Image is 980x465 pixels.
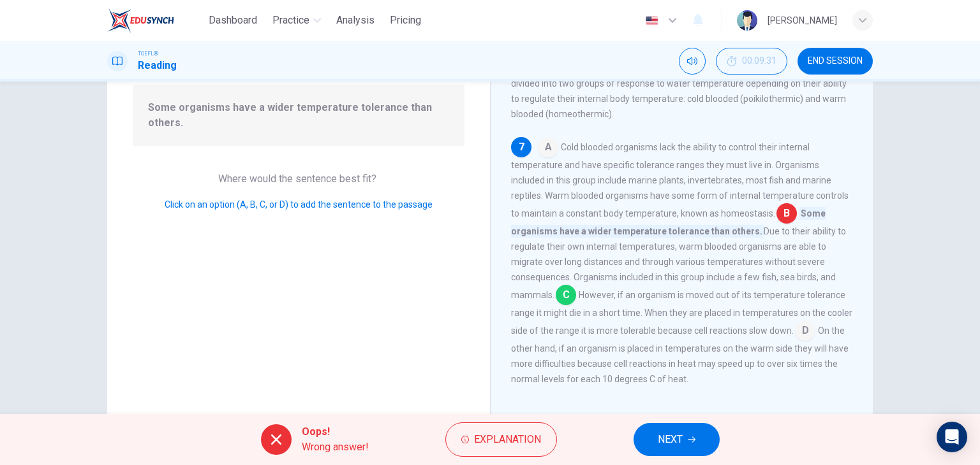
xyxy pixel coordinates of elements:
[511,226,846,300] span: Due to their ability to regulate their own internal temperatures, warm blooded organisms are able...
[218,173,379,185] span: Where would the sentence best fit?
[331,9,380,32] button: Analysis
[737,10,757,31] img: Profile picture
[302,424,369,440] span: Oops!
[511,290,852,336] span: However, if an organism is moved out of its temperature tolerance range it might die in a short t...
[165,199,433,210] span: Click on an option (A, B, C, or D) to add the sentence to the passage
[209,13,257,28] span: Dashboard
[658,431,683,448] span: NEXT
[644,16,660,25] img: en
[808,56,863,66] span: END SESSION
[302,440,369,455] span: Wrong answer!
[795,320,815,341] span: D
[798,48,873,75] button: END SESSION
[204,9,262,32] button: Dashboard
[716,48,787,75] div: Hide
[148,100,449,131] span: Some organisms have a wider temperature tolerance than others.
[138,49,158,58] span: TOEFL®
[742,56,776,66] span: 00:09:31
[267,9,326,32] button: Practice
[138,58,177,73] h1: Reading
[511,48,847,119] span: These three layers of the ocean each have their own diverse ecosystem with various marine organis...
[511,137,531,157] div: 7
[538,137,558,157] span: A
[716,48,787,75] button: 00:09:31
[272,13,309,28] span: Practice
[385,9,426,32] button: Pricing
[511,142,849,218] span: Cold blooded organisms lack the ability to control their internal temperature and have specific t...
[937,422,967,452] div: Open Intercom Messenger
[107,8,204,33] a: EduSynch logo
[679,48,706,75] div: Mute
[390,13,421,28] span: Pricing
[336,13,375,28] span: Analysis
[474,431,541,448] span: Explanation
[445,422,557,457] button: Explanation
[634,423,720,456] button: NEXT
[776,203,797,224] span: B
[556,285,576,305] span: C
[768,13,837,28] div: [PERSON_NAME]
[107,8,174,33] img: EduSynch logo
